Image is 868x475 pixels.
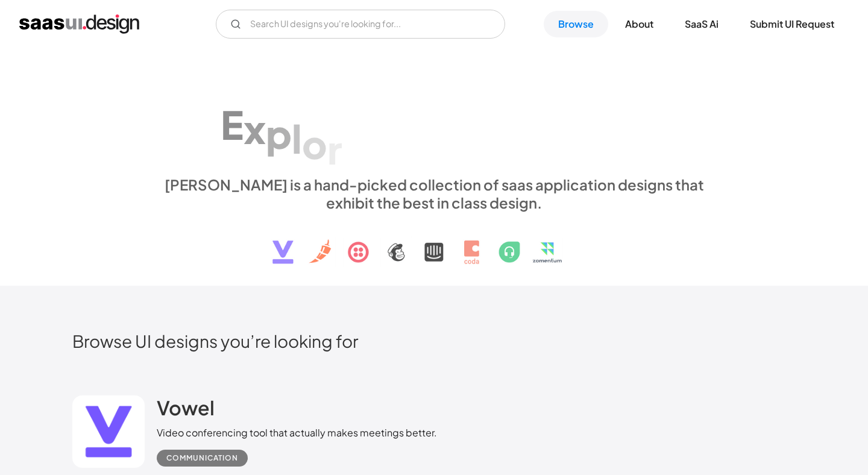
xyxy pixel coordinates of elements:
[251,212,617,274] img: text, icon, saas logo
[157,395,215,420] h2: Vowel
[544,11,608,37] a: Browse
[670,11,733,37] a: SaaS Ai
[157,175,711,212] div: [PERSON_NAME] is a hand-picked collection of saas application designs that exhibit the best in cl...
[19,14,139,34] a: home
[292,115,302,162] div: l
[216,10,505,39] form: Email Form
[157,426,437,440] div: Video conferencing tool that actually makes meetings better.
[157,395,215,426] a: Vowel
[72,330,796,351] h2: Browse UI designs you’re looking for
[735,11,849,37] a: Submit UI Request
[302,121,327,167] div: o
[266,110,292,157] div: p
[244,105,266,152] div: x
[216,10,505,39] input: Search UI designs you're looking for...
[327,126,342,172] div: r
[166,451,238,465] div: Communication
[157,71,711,164] h1: Explore SaaS UI design patterns & interactions.
[221,101,244,148] div: E
[611,11,668,37] a: About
